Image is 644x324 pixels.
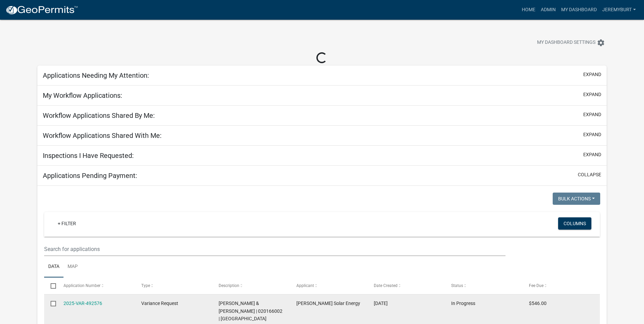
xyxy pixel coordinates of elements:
[532,36,610,49] button: My Dashboard Settingssettings
[519,3,538,16] a: Home
[43,111,155,120] h5: Workflow Applications Shared By Me:
[219,301,282,322] span: KUSUMA,BENNY & SHAWNA BONNETT | 020166002 | Brownsville
[296,283,314,288] span: Applicant
[43,91,122,100] h5: My Workflow Applications:
[141,301,178,306] span: Variance Request
[219,283,239,288] span: Description
[43,151,134,160] h5: Inspections I Have Requested:
[44,242,505,256] input: Search for applications
[43,131,162,140] h5: Workflow Applications Shared With Me:
[135,277,212,294] datatable-header-cell: Type
[597,39,605,47] i: settings
[553,193,600,205] button: Bulk Actions
[44,277,57,294] datatable-header-cell: Select
[43,71,149,79] h5: Applications Needing My Attention:
[578,171,601,178] button: collapse
[583,131,601,138] button: expand
[583,151,601,158] button: expand
[558,217,591,230] button: Columns
[141,283,150,288] span: Type
[374,283,398,288] span: Date Created
[583,91,601,98] button: expand
[57,277,134,294] datatable-header-cell: Application Number
[529,283,544,288] span: Fee Due
[445,277,522,294] datatable-header-cell: Status
[44,256,63,278] a: Data
[52,217,81,230] a: + Filter
[451,283,463,288] span: Status
[43,172,137,180] h5: Applications Pending Payment:
[522,277,600,294] datatable-header-cell: Fee Due
[290,277,367,294] datatable-header-cell: Applicant
[538,3,558,16] a: Admin
[537,39,595,47] span: My Dashboard Settings
[296,301,360,306] span: Olson Solar Energy
[451,301,475,306] span: In Progress
[600,3,639,16] a: JeremyBurt
[583,71,601,78] button: expand
[367,277,445,294] datatable-header-cell: Date Created
[558,3,600,16] a: My Dashboard
[529,301,547,306] span: $546.00
[583,111,601,118] button: expand
[212,277,290,294] datatable-header-cell: Description
[63,283,100,288] span: Application Number
[374,301,388,306] span: 10/14/2025
[63,301,102,306] a: 2025-VAR-492576
[63,256,82,278] a: Map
